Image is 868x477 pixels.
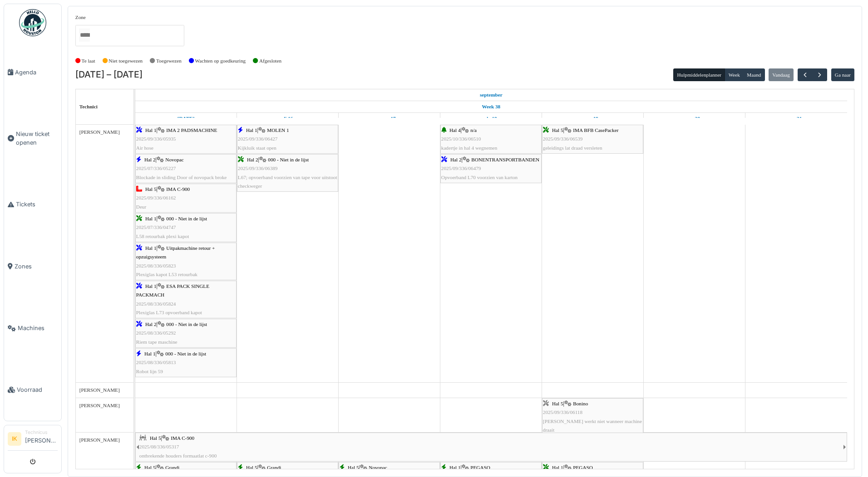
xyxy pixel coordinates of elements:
label: Wachten op goedkeuring [195,57,246,65]
span: ontbrekende houders formaatlat c-900 [139,453,217,458]
span: 000 - Niet in de lijst [268,157,309,162]
a: Voorraad [4,359,61,421]
span: 000 - Niet in de lijst [165,351,206,356]
a: Tickets [4,174,61,235]
span: Hal 5 [246,465,257,470]
span: Hal 5 [150,435,161,441]
span: 000 - Niet in de lijst [166,216,207,221]
span: 000 - Niet in de lijst [166,321,207,327]
label: Niet toegewezen [108,57,143,65]
div: | [139,434,843,460]
div: | [136,126,236,152]
div: | [136,350,236,376]
span: 2025/07/336/05227 [136,165,176,171]
a: 21 september 2025 [789,113,804,124]
span: 2025/09/336/06118 [543,409,582,415]
button: Volgende [812,68,827,82]
button: Maand [743,68,765,81]
button: Vorige [798,68,813,82]
div: | [136,320,236,346]
span: Uitpakmachine retour + opzuigsysteem [136,245,215,259]
span: 2025/08/336/05813 [136,360,176,365]
a: Agenda [4,41,61,103]
div: | [441,126,541,152]
span: 2025/08/336/05823 [136,263,176,268]
span: [PERSON_NAME] [79,387,120,393]
span: IMA BFB CasePacker [573,127,618,133]
span: MOLEN 1 [267,127,289,133]
span: Hal 5 [552,401,563,406]
span: 2025/09/336/06389 [238,165,278,171]
span: 2025/08/336/05292 [136,330,176,336]
span: IMA 2 PADSMACHINE [166,127,217,133]
span: 2025/08/336/05824 [136,301,176,307]
span: Machines [18,324,58,332]
span: Hal 1 [144,351,156,356]
span: [PERSON_NAME] [79,129,120,135]
span: Hal 1 [145,245,157,251]
div: | [136,282,236,317]
span: Air hose [136,145,153,151]
a: Nieuw ticket openen [4,103,61,174]
span: Hal 2 [144,157,156,162]
a: Week 38 [479,101,503,112]
label: Zone [75,14,86,21]
span: [PERSON_NAME] [79,403,120,408]
span: Hal 4 [449,127,461,133]
div: | [238,156,337,190]
span: 2025/08/336/05317 [139,444,179,449]
a: 16 september 2025 [280,113,295,124]
span: Grandi [267,465,281,470]
button: Hulpmiddelenplanner [673,68,725,81]
button: Ga naar [831,68,855,81]
label: Afgesloten [259,57,281,65]
a: 15 september 2025 [478,89,505,101]
a: 15 september 2025 [175,113,197,124]
span: Hal 5 [144,465,156,470]
span: Technici [79,104,98,109]
li: [PERSON_NAME] [25,429,58,448]
span: L67; opvoerband voorzien van tape voor uitstoot checkweger [238,175,337,189]
span: Robot lijn 59 [136,369,163,374]
div: | [136,244,236,279]
div: Technicus [25,429,58,436]
span: Opvoerband L70 voorzien van karton [441,175,518,180]
span: Hal 1 [246,127,257,133]
span: 2025/07/336/04747 [136,224,176,230]
span: Deur [136,204,146,209]
span: BONENTRANSPORTBANDEN [471,157,539,162]
span: PEGASO [470,465,490,470]
span: kadertje in hal 4 wegnemen [441,145,498,151]
div: | [543,126,642,152]
a: IK Technicus[PERSON_NAME] [8,429,58,451]
a: 17 september 2025 [381,113,398,124]
label: Te laat [82,57,95,65]
input: Alles [79,29,90,42]
span: Nieuw ticket openen [16,130,58,147]
a: 18 september 2025 [483,113,499,124]
span: Hal 1 [145,127,157,133]
span: Blockade in sliding Door of novopack broke [136,175,227,180]
div: | [136,156,236,182]
span: PEGASO [573,465,593,470]
span: [PERSON_NAME] werkt niet wanneer machine draait [543,419,642,433]
span: 2025/09/336/06427 [238,136,278,141]
div: | [238,126,337,152]
label: Toegewezen [156,57,182,65]
span: L58 retourbak plexi kapot [136,234,189,239]
span: Novopac [165,157,183,162]
span: IMA C-900 [171,435,194,441]
button: Vandaag [769,68,794,81]
a: Machines [4,297,61,359]
span: Tickets [16,200,58,209]
span: Hal 2 [247,157,258,162]
span: [PERSON_NAME] [79,437,120,443]
a: 19 september 2025 [585,113,601,124]
span: Plexiglas kapot L53 retourbak [136,272,197,277]
div: | [441,156,541,182]
span: Hal 1 [552,465,563,470]
li: IK [8,432,21,446]
span: Hal 5 [145,186,157,192]
div: | [136,214,236,241]
button: Week [725,68,744,81]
